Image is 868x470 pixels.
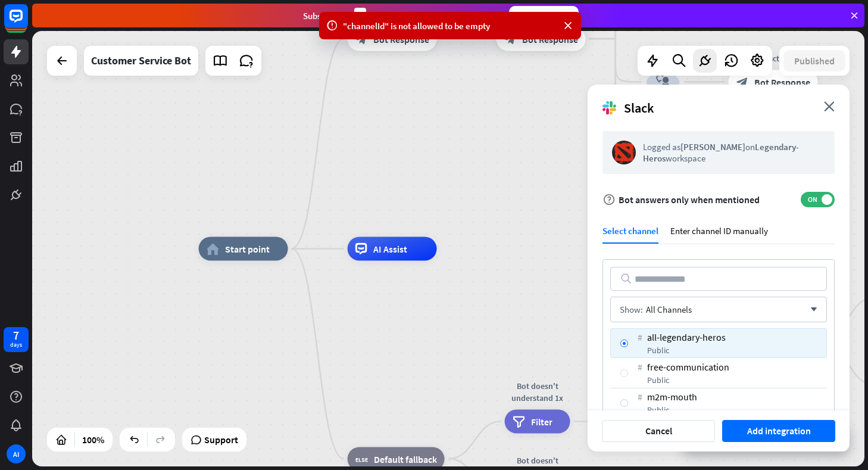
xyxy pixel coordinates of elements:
span: # [638,331,642,343]
span: # [638,391,642,403]
i: home_2 [207,243,219,255]
div: free-communication [647,361,817,373]
span: Legendary-Heros [643,141,799,164]
div: Customer Service Bot [91,46,191,76]
i: block_user_input [656,75,670,89]
span: All Channels [646,304,692,315]
div: "channelId" is not allowed to be empty [343,20,557,32]
div: days [10,341,22,349]
button: Open LiveChat chat widget [10,5,45,41]
span: AI Assist [373,243,407,255]
div: Logged as on workspace [643,141,825,164]
i: block_bot_response [504,33,516,45]
div: Enter channel ID manually [670,225,768,244]
div: all-legendary-heros [647,331,817,343]
span: Bot Response [754,76,810,88]
span: # [638,361,642,373]
span: Bot Response [373,33,429,45]
span: Slack [624,99,654,116]
div: AI [7,444,26,463]
div: public [647,404,817,415]
div: public [647,345,817,356]
i: close [824,101,835,111]
div: public [647,375,817,385]
span: Bot answers only when mentioned [619,194,760,206]
div: 3 [354,8,366,24]
div: Show: [620,304,643,315]
div: Subscribe in days to get your first month for $1 [303,8,499,24]
span: Start point [225,243,270,255]
div: Subscribe now [509,6,579,25]
div: Select channel [602,225,658,244]
div: m2m-mouth [647,391,817,403]
a: 7 days [4,327,29,352]
span: Default fallback [374,453,437,465]
i: block_fallback [355,453,368,465]
span: Bot Response [522,33,578,45]
span: [PERSON_NAME] [680,141,745,152]
i: arrow_down [804,306,817,313]
div: 7 [13,330,19,341]
i: filter [513,416,525,428]
i: block_bot_response [355,33,367,45]
div: Contact info [720,52,827,64]
span: Support [204,430,238,449]
button: Cancel [602,420,715,442]
div: Bot doesn't understand 1x [496,380,579,404]
button: Published [783,50,845,71]
span: Filter [531,416,552,428]
div: 100% [79,430,108,449]
i: help [602,193,616,206]
div: Contact us [627,52,699,64]
button: Add integration [722,420,835,442]
span: ON [803,195,822,204]
i: block_bot_response [736,76,748,88]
